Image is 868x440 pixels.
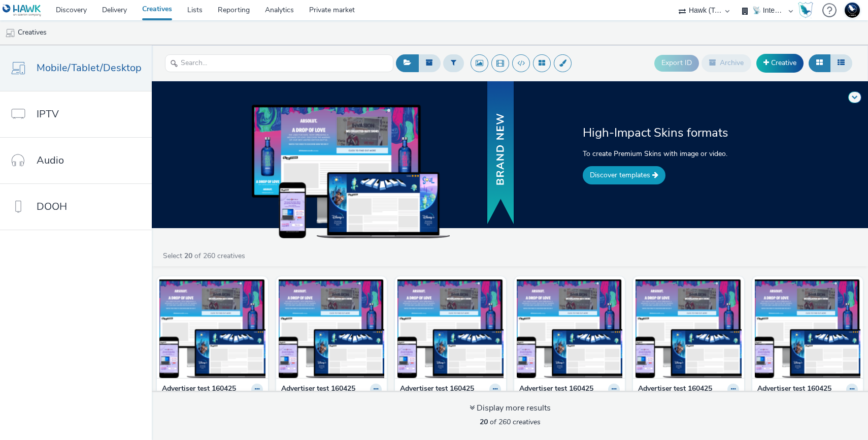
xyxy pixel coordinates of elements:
img: test sliding template update creative visual [159,279,265,378]
strong: 20 [184,251,192,261]
strong: Advertiser test 160425 [162,384,236,395]
a: Hawk Academy [798,2,817,18]
img: undefined Logo [3,4,42,17]
img: TEST Bottom display visual [755,279,861,378]
span: DOOH [37,199,67,214]
span: Audio [37,153,64,168]
strong: Advertiser test 160425 [638,384,712,395]
img: TEST Bottom celtra visual [636,279,742,378]
span: of 260 creatives [480,417,541,427]
img: Support Hawk [845,3,860,18]
a: Select of 260 creatives [162,251,249,261]
button: Export ID [654,55,699,71]
h2: High-Impact Skins formats [583,124,756,141]
img: Hawk Academy [798,2,813,18]
span: Mobile/Tablet/Desktop [37,60,142,75]
img: mobile [5,28,15,38]
a: Discover templates [583,166,665,184]
img: banner with new text [485,80,516,227]
div: Display more results [470,402,551,414]
button: Grid [809,54,830,72]
strong: Advertiser test 160425 [757,384,831,395]
span: IPTV [37,107,59,121]
strong: 20 [480,417,488,427]
img: example of skins on dekstop, tablet and mobile devices [252,105,450,238]
button: Archive [702,54,751,72]
p: To create Premium Skins with image or video. [583,148,756,159]
img: test slideshow template update creative visual [279,279,385,378]
strong: Advertiser test 160425 [400,384,474,395]
strong: Advertiser test 160425 [519,384,593,395]
img: test classic template update creative visual [517,279,623,378]
button: Table [830,54,852,72]
a: Creative [756,54,804,72]
img: test scrolling template update creative visual [397,279,504,378]
input: Search... [165,54,393,72]
strong: Advertiser test 160425 [281,384,355,395]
